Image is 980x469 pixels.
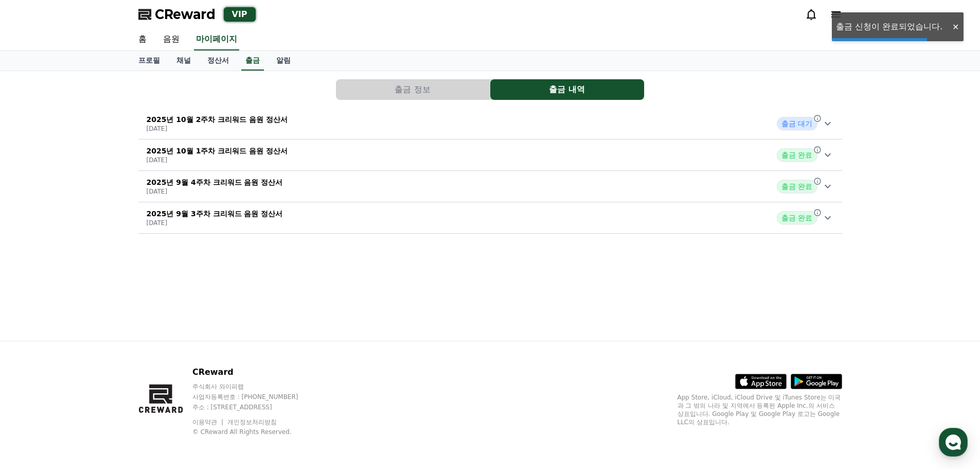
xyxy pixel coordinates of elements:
[147,177,283,187] p: 2025년 9월 4주차 크리워드 음원 정산서
[155,29,188,50] a: 음원
[138,6,216,23] a: CReward
[336,79,490,100] a: 출금 정보
[199,51,237,71] a: 정산서
[192,419,225,426] a: 이용약관
[147,209,283,219] p: 2025년 9월 3주차 크리워드 음원 정산서
[490,79,644,100] button: 출금 내역
[147,156,288,164] p: [DATE]
[777,211,817,224] span: 출금 완료
[138,108,842,140] button: 2025년 10월 2주차 크리워드 음원 정산서 [DATE] 출금 대기
[155,6,216,23] span: CReward
[138,171,842,202] button: 2025년 9월 4주차 크리워드 음원 정산서 [DATE] 출금 완료
[147,187,283,196] p: [DATE]
[227,419,277,426] a: 개인정보처리방침
[224,7,256,22] div: VIP
[147,219,283,227] p: [DATE]
[194,29,239,50] a: 마이페이지
[147,114,288,125] p: 2025년 10월 2주차 크리워드 음원 정산서
[147,125,288,133] p: [DATE]
[490,79,645,100] a: 출금 내역
[168,51,199,71] a: 채널
[192,428,318,436] p: © CReward All Rights Reserved.
[777,148,817,162] span: 출금 완료
[777,117,817,130] span: 출금 대기
[268,51,299,71] a: 알림
[336,79,490,100] button: 출금 정보
[147,146,288,156] p: 2025년 10월 1주차 크리워드 음원 정산서
[192,393,318,401] p: 사업자등록번호 : [PHONE_NUMBER]
[777,180,817,193] span: 출금 완료
[241,51,264,71] a: 출금
[192,383,318,391] p: 주식회사 와이피랩
[192,366,318,378] p: CReward
[130,29,155,50] a: 홈
[138,202,842,234] button: 2025년 9월 3주차 크리워드 음원 정산서 [DATE] 출금 완료
[130,51,168,71] a: 프로필
[138,140,842,171] button: 2025년 10월 1주차 크리워드 음원 정산서 [DATE] 출금 완료
[192,403,318,411] p: 주소 : [STREET_ADDRESS]
[678,393,842,426] p: App Store, iCloud, iCloud Drive 및 iTunes Store는 미국과 그 밖의 나라 및 지역에서 등록된 Apple Inc.의 서비스 상표입니다. Goo...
